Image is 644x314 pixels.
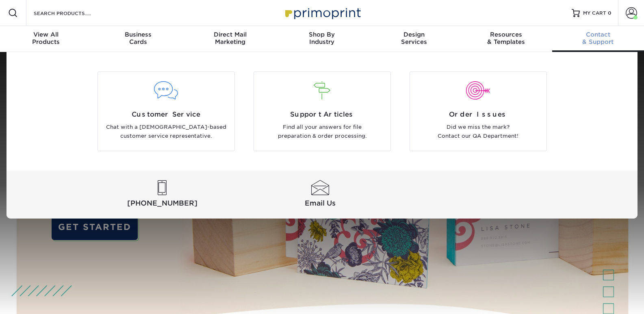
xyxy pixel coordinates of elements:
span: Direct Mail [184,31,276,38]
p: Chat with a [DEMOGRAPHIC_DATA]-based customer service representative. [104,123,228,141]
a: Shop ByIndustry [276,26,368,52]
a: BusinessCards [92,26,184,52]
span: 0 [608,10,611,16]
span: Support Articles [260,110,384,119]
span: [PHONE_NUMBER] [85,198,240,208]
a: Support Articles Find all your answers for file preparation & order processing. [250,71,394,151]
div: Services [368,31,460,45]
span: Resources [460,31,552,38]
img: Primoprint [282,4,363,22]
a: Customer Service Chat with a [DEMOGRAPHIC_DATA]-based customer service representative. [94,71,238,151]
div: & Templates [460,31,552,45]
a: Email Us [243,180,398,209]
span: Contact [552,31,644,38]
div: Marketing [184,31,276,45]
span: Business [92,31,184,38]
span: Customer Service [104,110,228,119]
a: Resources& Templates [460,26,552,52]
a: DesignServices [368,26,460,52]
span: Shop By [276,31,368,38]
div: & Support [552,31,644,45]
span: MY CART [583,10,606,17]
div: Cards [92,31,184,45]
input: SEARCH PRODUCTS..... [33,8,112,18]
p: Did we miss the mark? Contact our QA Department! [416,123,540,141]
span: Design [368,31,460,38]
span: Order Issues [416,110,540,119]
span: Email Us [243,198,398,208]
a: Direct MailMarketing [184,26,276,52]
p: Find all your answers for file preparation & order processing. [260,123,384,141]
a: Contact& Support [552,26,644,52]
a: Order Issues Did we miss the mark? Contact our QA Department! [406,71,550,151]
a: [PHONE_NUMBER] [85,180,240,209]
div: Industry [276,31,368,45]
